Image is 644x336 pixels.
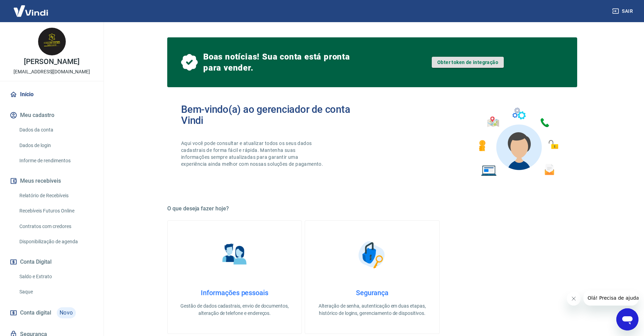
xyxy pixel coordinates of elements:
[8,0,53,21] img: Vindi
[611,5,636,18] button: Sair
[8,87,95,102] a: Início
[567,292,581,306] iframe: Fechar mensagem
[24,58,79,65] p: [PERSON_NAME]
[616,308,638,330] iframe: Botão para abrir a janela de mensagens
[305,220,439,334] a: SegurançaSegurançaAlteração de senha, autenticação em duas etapas, histórico de logins, gerenciam...
[179,302,290,317] p: Gestão de dados cadastrais, envio de documentos, alteração de telefone e endereços.
[181,140,324,167] p: Aqui você pode consultar e atualizar todos os seus dados cadastrais de forma fácil e rápida. Mant...
[473,104,563,180] img: Imagem de um avatar masculino com diversos icones exemplificando as funcionalidades do gerenciado...
[316,289,428,297] h4: Segurança
[316,302,428,317] p: Alteração de senha, autenticação em duas etapas, histórico de logins, gerenciamento de dispositivos.
[17,285,95,299] a: Saque
[217,237,252,272] img: Informações pessoais
[17,204,95,218] a: Recebíveis Futuros Online
[17,138,95,153] a: Dados de login
[17,219,95,234] a: Contratos com credores
[14,68,90,75] p: [EMAIL_ADDRESS][DOMAIN_NAME]
[8,108,95,123] button: Meu cadastro
[167,205,577,212] h5: O que deseja fazer hoje?
[17,235,95,249] a: Disponibilização de agenda
[17,123,95,137] a: Dados da conta
[17,270,95,284] a: Saldo e Extrato
[179,289,290,297] h4: Informações pessoais
[203,51,353,73] span: Boas notícias! Sua conta está pronta para vender.
[4,5,58,10] span: Olá! Precisa de ajuda?
[355,237,390,272] img: Segurança
[8,173,95,189] button: Meus recebíveis
[167,220,302,334] a: Informações pessoaisInformações pessoaisGestão de dados cadastrais, envio de documentos, alteraçã...
[8,254,95,270] button: Conta Digital
[8,305,95,321] a: Conta digitalNovo
[583,290,638,306] iframe: Mensagem da empresa
[432,57,504,68] a: Obter token de integração
[17,154,95,168] a: Informe de rendimentos
[17,189,95,203] a: Relatório de Recebíveis
[57,307,76,318] span: Novo
[38,28,66,55] img: 08a53025-34e7-4c2a-b49c-e62a41d0fbfe.jpeg
[181,104,372,126] h2: Bem-vindo(a) ao gerenciador de conta Vindi
[20,308,51,318] span: Conta digital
